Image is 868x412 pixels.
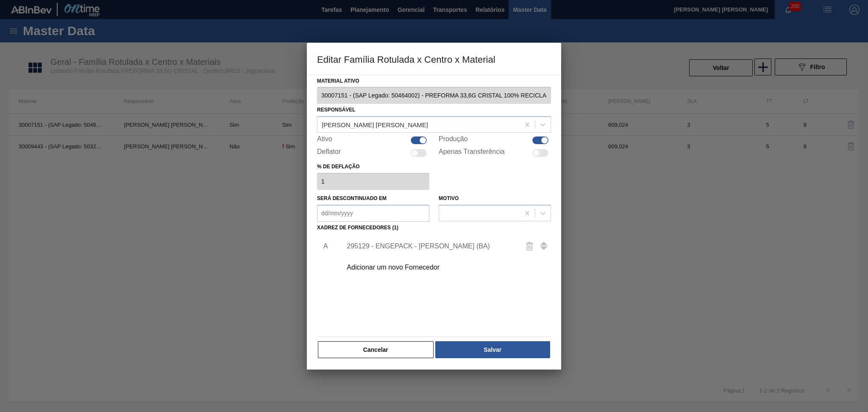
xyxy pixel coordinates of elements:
label: Material ativo [317,75,551,87]
img: delete-icon [525,241,535,251]
label: Será descontinuado em [317,195,387,201]
input: dd/mm/yyyy [317,205,429,222]
button: Cancelar [318,341,434,358]
label: Motivo [439,195,459,201]
h3: Editar Família Rotulada x Centro x Material [307,43,561,75]
button: delete-icon [520,236,540,256]
label: Ativo [317,135,332,145]
label: Responsável [317,107,356,113]
button: Salvar [435,341,550,358]
div: Adicionar um novo Fornecedor [347,264,513,271]
label: % de deflação [317,161,429,173]
label: Produção [439,135,468,145]
div: 295129 - ENGEPACK - [PERSON_NAME] (BA) [347,242,513,250]
label: Xadrez de Fornecedores (1) [317,225,398,231]
label: Apenas Transferência [439,148,505,158]
label: Deflator [317,148,341,158]
div: [PERSON_NAME] [PERSON_NAME] [322,121,428,128]
li: A [317,236,330,257]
